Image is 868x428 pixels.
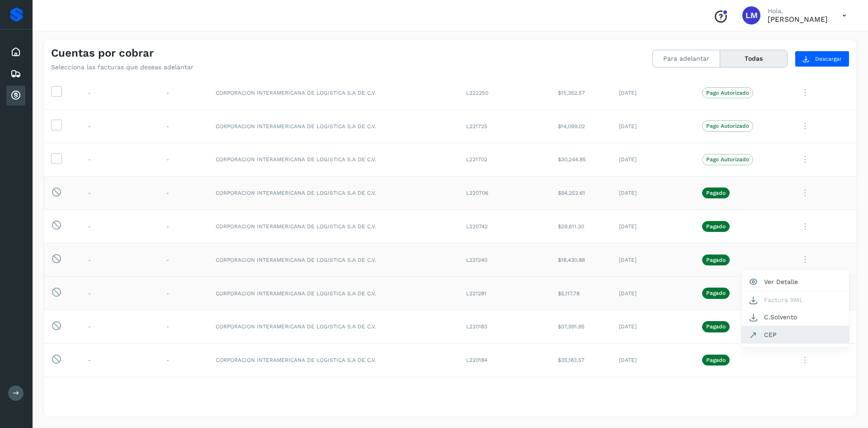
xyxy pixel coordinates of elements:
[6,64,25,84] div: Embarques
[741,326,849,343] button: CEP
[741,308,849,326] button: C.Solvento
[741,273,849,291] button: Ver Detalle
[6,86,25,106] div: Cuentas por cobrar
[6,42,25,62] div: Inicio
[741,291,849,308] button: Factura XML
